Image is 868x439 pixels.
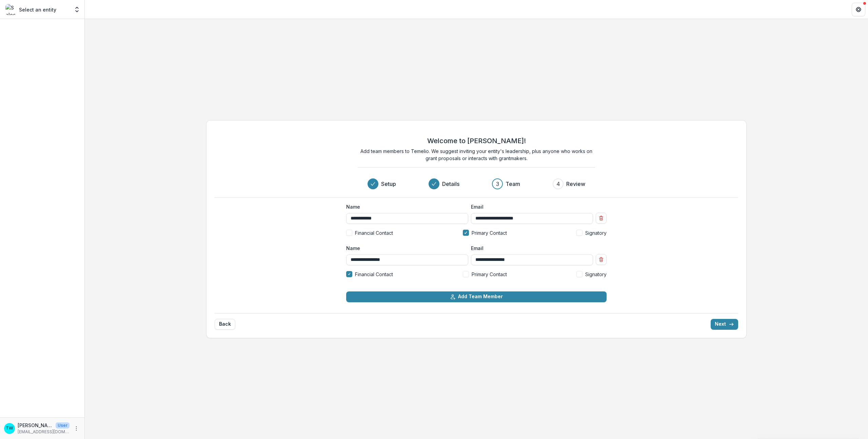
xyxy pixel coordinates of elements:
h3: Review [566,180,585,188]
p: User [56,422,70,428]
button: Next [711,319,738,330]
p: [PERSON_NAME] [18,422,53,429]
span: Signatory [585,271,607,278]
img: Select an entity [5,4,16,15]
button: More [72,424,80,433]
button: Remove team member [596,254,607,265]
label: Name [346,203,464,210]
label: Email [471,203,589,210]
div: Progress [368,178,585,189]
h2: Welcome to [PERSON_NAME]! [427,137,526,145]
h3: Setup [381,180,396,188]
button: Back [215,319,235,330]
label: Email [471,245,589,252]
label: Name [346,245,464,252]
span: Primary Contact [472,229,507,236]
span: Primary Contact [472,271,507,278]
p: Select an entity [19,6,56,13]
button: Add Team Member [346,291,607,302]
span: Signatory [585,229,607,236]
div: 4 [556,180,560,188]
div: 3 [496,180,499,188]
p: [EMAIL_ADDRESS][DOMAIN_NAME] [18,429,70,435]
button: Open entity switcher [72,3,82,16]
h3: Team [506,180,520,188]
span: Financial Contact [355,229,393,236]
p: Add team members to Temelio. We suggest inviting your entity's leadership, plus anyone who works ... [358,148,595,162]
button: Get Help [852,3,865,16]
span: Financial Contact [355,271,393,278]
div: Thane Wright [6,426,13,431]
h3: Details [442,180,459,188]
button: Remove team member [596,213,607,224]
